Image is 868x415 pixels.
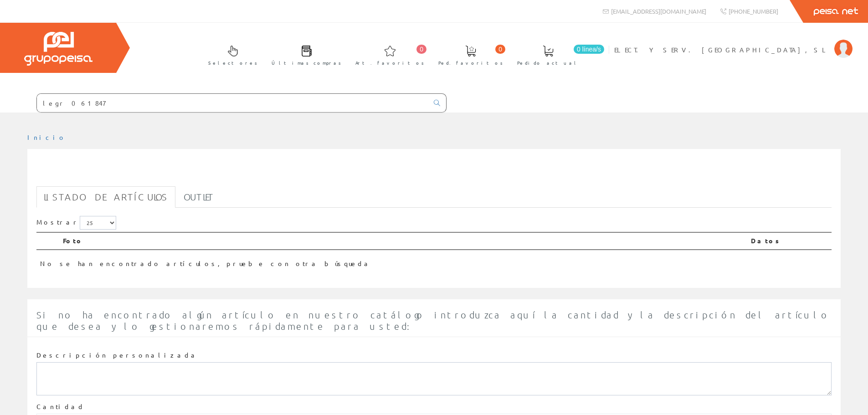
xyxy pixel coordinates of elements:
[36,351,198,360] label: Descripción personalizada
[36,250,747,272] td: No se han encontrado artículos, pruebe con otra búsqueda
[747,232,832,250] th: Datos
[176,186,221,208] a: Outlet
[36,309,830,332] span: Si no ha encontrado algún artículo en nuestro catálogo introduzca aquí la cantidad y la descripci...
[24,32,92,66] img: Grupo Peisa
[262,38,346,71] a: Últimas compras
[574,45,604,54] span: 0 línea/s
[614,45,830,54] span: ELECT. Y SERV. [GEOGRAPHIC_DATA], SL
[199,38,262,71] a: Selectores
[36,186,175,208] a: Listado de artículos
[27,133,66,141] a: Inicio
[611,7,706,15] span: [EMAIL_ADDRESS][DOMAIN_NAME]
[36,216,116,230] label: Mostrar
[495,45,505,54] span: 0
[517,58,579,67] span: Pedido actual
[36,402,85,411] label: Cantidad
[438,58,503,67] span: Ped. favoritos
[37,94,428,112] input: Buscar ...
[508,38,606,71] a: 0 línea/s Pedido actual
[208,58,257,67] span: Selectores
[355,58,424,67] span: Art. favoritos
[416,45,426,54] span: 0
[614,38,853,46] a: ELECT. Y SERV. [GEOGRAPHIC_DATA], SL
[729,7,778,15] span: [PHONE_NUMBER]
[80,216,116,230] select: Mostrar
[36,164,832,182] h1: legr 061847
[59,232,747,250] th: Foto
[272,58,341,67] span: Últimas compras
